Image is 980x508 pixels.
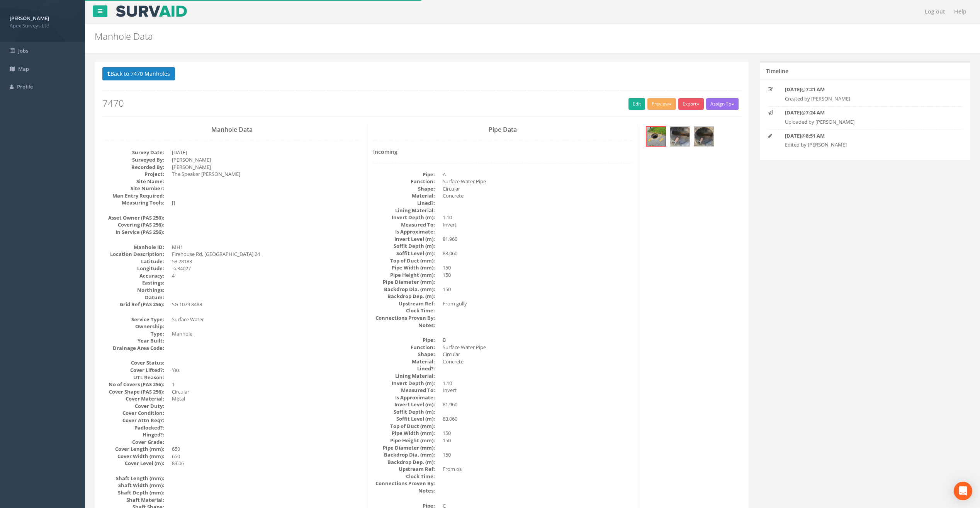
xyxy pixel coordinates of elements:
[373,307,435,314] dt: Clock Time:
[373,365,435,372] dt: Lined?:
[102,301,164,308] dt: Grid Ref (PAS 256):
[766,68,788,74] h5: Timeline
[10,22,75,29] span: Apex Surveys Ltd
[102,126,361,133] h3: Manhole Data
[373,394,435,401] dt: Is Approximate:
[373,415,435,423] dt: Soffit Level (m):
[102,251,164,258] dt: Location Description:
[172,199,361,206] dd: []
[785,86,945,93] p: @
[102,417,164,424] dt: Cover Attn Req?:
[373,380,435,387] dt: Invert Depth (m):
[102,367,164,374] dt: Cover Lifted?:
[172,156,361,164] dd: [PERSON_NAME]
[102,170,164,178] dt: Project:
[102,359,164,367] dt: Cover Status:
[373,293,435,300] dt: Backdrop Dep. (m):
[102,330,164,338] dt: Type:
[102,438,164,446] dt: Cover Grade:
[373,149,632,155] h4: Incoming
[443,336,632,344] dd: B
[373,250,435,257] dt: Soffit Level (m):
[806,109,825,116] strong: 7:24 AM
[694,127,713,146] img: eed83ae4-fc54-46da-c778-2490a9a62d1f_939f08bc-c83f-a1a9-4b9a-711ddde91052_thumb.jpg
[102,149,164,156] dt: Survey Date:
[102,453,164,460] dt: Cover Width (mm):
[646,127,666,146] img: eed83ae4-fc54-46da-c778-2490a9a62d1f_646911f3-141c-f377-c023-7cbcefcdee12_thumb.jpg
[443,286,632,293] dd: 150
[102,294,164,301] dt: Datum:
[172,272,361,280] dd: 4
[172,388,361,395] dd: Circular
[443,451,632,459] dd: 150
[172,265,361,272] dd: -6.34027
[373,178,435,185] dt: Function:
[102,286,164,294] dt: Northings:
[102,156,164,164] dt: Surveyed By:
[172,460,361,467] dd: 83.06
[670,127,690,146] img: eed83ae4-fc54-46da-c778-2490a9a62d1f_af445e66-8abd-398d-9713-bd826d09eb8e_thumb.jpg
[443,430,632,437] dd: 150
[172,316,361,323] dd: Surface Water
[102,199,164,206] dt: Measuring Tools:
[172,251,361,258] dd: Firehouse Rd, [GEOGRAPHIC_DATA] 24
[10,13,75,29] a: [PERSON_NAME] Apex Surveys Ltd
[102,496,164,504] dt: Shaft Material:
[373,322,435,329] dt: Notes:
[443,171,632,178] dd: A
[647,98,676,110] button: Preview
[443,221,632,228] dd: Invert
[172,164,361,171] dd: [PERSON_NAME]
[102,258,164,265] dt: Latitude:
[373,214,435,221] dt: Invert Depth (m):
[102,316,164,323] dt: Service Type:
[373,336,435,344] dt: Pipe:
[785,109,945,116] p: @
[443,192,632,199] dd: Concrete
[373,487,435,494] dt: Notes:
[373,430,435,437] dt: Pipe Width (mm):
[806,132,825,139] strong: 8:51 AM
[102,279,164,286] dt: Eastings:
[373,408,435,416] dt: Soffit Depth (m):
[373,199,435,207] dt: Lined?:
[102,381,164,388] dt: No of Covers (PAS 256):
[443,250,632,257] dd: 83.060
[102,265,164,272] dt: Longitude:
[102,192,164,199] dt: Man Entry Required:
[172,445,361,453] dd: 650
[806,86,825,93] strong: 7:21 AM
[706,98,739,110] button: Assign To
[373,207,435,214] dt: Lining Material:
[785,132,945,140] p: @
[102,221,164,228] dt: Covering (PAS 256):
[785,86,801,93] strong: [DATE]
[102,409,164,417] dt: Cover Condition:
[102,395,164,402] dt: Cover Material:
[102,323,164,330] dt: Ownership:
[443,235,632,243] dd: 81.960
[102,272,164,280] dt: Accuracy:
[102,489,164,496] dt: Shaft Depth (mm):
[785,109,801,116] strong: [DATE]
[10,15,49,22] strong: [PERSON_NAME]
[443,185,632,193] dd: Circular
[102,424,164,431] dt: Padlocked?:
[102,98,741,108] h2: 7470
[373,264,435,271] dt: Pipe Width (mm):
[373,480,435,487] dt: Connections Proven By:
[443,387,632,394] dd: Invert
[373,235,435,243] dt: Invert Level (m):
[373,358,435,365] dt: Material:
[102,482,164,489] dt: Shaft Width (mm):
[373,185,435,193] dt: Shape:
[373,372,435,380] dt: Lining Material:
[785,118,945,126] p: Uploaded by [PERSON_NAME]
[373,192,435,199] dt: Material:
[373,278,435,286] dt: Pipe Diameter (mm):
[102,244,164,251] dt: Manhole ID:
[102,337,164,344] dt: Year Built:
[785,141,945,148] p: Edited by [PERSON_NAME]
[102,67,175,80] button: Back to 7470 Manholes
[443,214,632,221] dd: 1.10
